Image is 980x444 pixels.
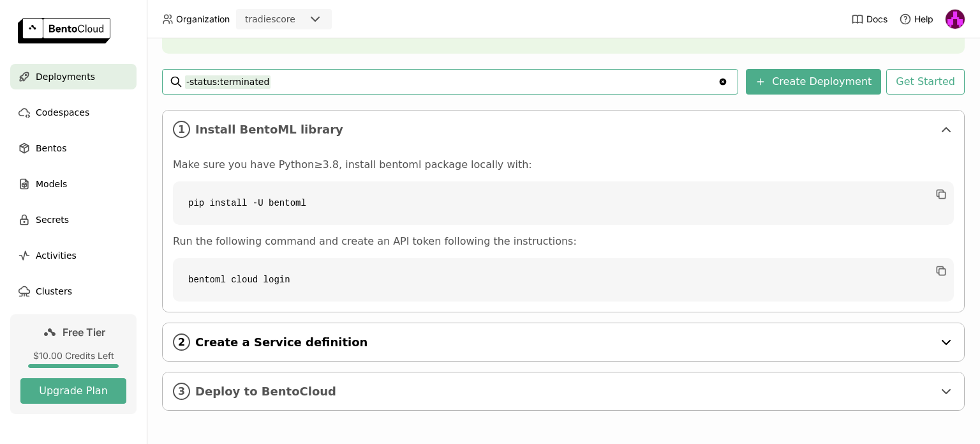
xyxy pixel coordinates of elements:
[195,335,933,349] span: Create a Service definition
[10,100,137,125] a: Codespaces
[163,323,964,361] div: 2Create a Service definition
[36,141,66,156] span: Bentos
[746,69,881,95] button: Create Deployment
[18,18,110,43] img: logo
[851,13,887,26] a: Docs
[245,13,295,26] div: tradiescore
[10,135,137,161] a: Bentos
[10,243,137,268] a: Activities
[886,69,965,95] button: Get Started
[173,383,190,400] i: 3
[718,77,728,87] svg: Clear value
[173,121,190,138] i: 1
[163,111,964,148] div: 1Install BentoML library
[63,326,105,339] span: Free Tier
[36,105,89,120] span: Codespaces
[10,279,137,304] a: Clusters
[173,158,954,171] p: Make sure you have Python≥3.8, install bentoml package locally with:
[195,385,933,399] span: Deploy to BentoCloud
[195,123,933,137] span: Install BentoML library
[297,13,298,26] input: Selected tradiescore.
[866,13,887,25] span: Docs
[10,171,137,197] a: Models
[36,284,72,299] span: Clusters
[20,350,126,362] div: $10.00 Credits Left
[10,314,137,414] a: Free Tier$10.00 Credits LeftUpgrade Plan
[173,258,954,302] code: bentoml cloud login
[36,248,77,263] span: Activities
[914,13,933,25] span: Help
[36,212,69,227] span: Secrets
[185,72,718,92] input: Search
[899,13,933,26] div: Help
[20,378,126,404] button: Upgrade Plan
[946,10,965,29] img: Quang Le
[173,181,954,225] code: pip install -U bentoml
[36,69,95,84] span: Deployments
[10,207,137,233] a: Secrets
[173,333,190,351] i: 2
[36,176,67,192] span: Models
[176,13,230,25] span: Organization
[163,372,964,410] div: 3Deploy to BentoCloud
[173,235,954,248] p: Run the following command and create an API token following the instructions:
[10,64,137,89] a: Deployments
